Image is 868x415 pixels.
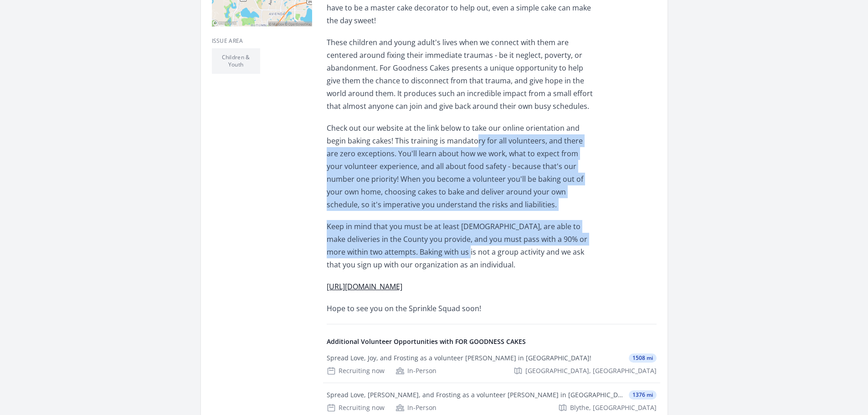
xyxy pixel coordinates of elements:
[327,337,657,346] h4: Additional Volunteer Opportunities with FOR GOODNESS CAKES
[395,403,437,412] div: In-Person
[629,354,657,363] span: 1508 mi
[525,366,657,375] span: [GEOGRAPHIC_DATA], [GEOGRAPHIC_DATA]
[629,390,657,400] span: 1376 mi
[323,346,660,383] a: Spread Love, Joy, and Frosting as a volunteer [PERSON_NAME] in [GEOGRAPHIC_DATA]! 1508 mi Recruit...
[327,220,593,271] p: Keep in mind that you must be at least [DEMOGRAPHIC_DATA], are able to make deliveries in the Cou...
[570,403,657,412] span: Blythe, [GEOGRAPHIC_DATA]
[395,366,437,375] div: In-Person
[327,302,593,315] p: Hope to see you on the Sprinkle Squad soon!
[212,48,260,74] li: Children & Youth
[327,282,402,292] a: [URL][DOMAIN_NAME]
[327,122,593,211] p: Check out our website at the link below to take our online orientation and begin baking cakes! Th...
[327,366,385,375] div: Recruiting now
[327,390,625,400] div: Spread Love, [PERSON_NAME], and Frosting as a volunteer [PERSON_NAME] in [GEOGRAPHIC_DATA], [GEOG...
[327,354,591,363] div: Spread Love, Joy, and Frosting as a volunteer [PERSON_NAME] in [GEOGRAPHIC_DATA]!
[327,403,385,412] div: Recruiting now
[212,37,312,45] h3: Issue area
[327,36,593,113] p: These children and young adult's lives when we connect with them are centered around fixing their...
